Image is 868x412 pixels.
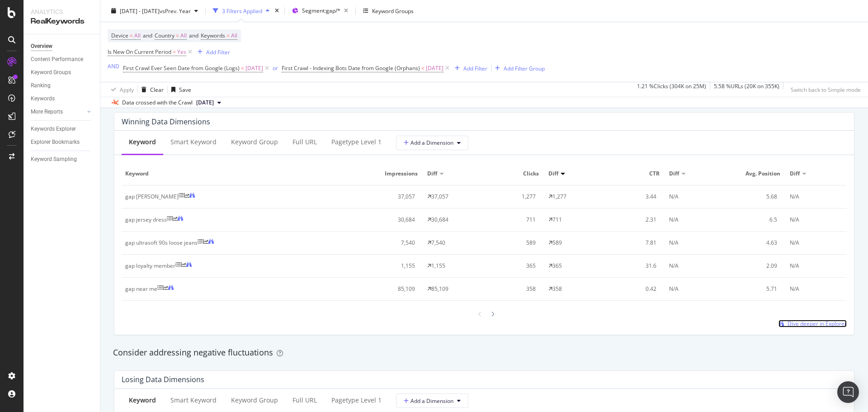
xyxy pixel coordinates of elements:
div: 6.5 [730,216,778,224]
div: Analytics [31,7,93,16]
button: Add Filter Group [491,63,545,74]
span: = [130,32,133,39]
div: Keyword [129,396,156,405]
div: 0.42 [609,285,656,293]
div: N/A [790,262,799,270]
div: gap ultrasoft 90s loose jeans [125,239,198,247]
div: Consider addressing negative fluctuations [113,347,855,359]
span: = [226,32,230,39]
div: 365 [488,262,536,270]
div: Add Filter [206,48,230,56]
span: Add a Dimension [404,139,453,147]
div: N/A [790,216,799,224]
span: First Crawl - Indexing Bots Date from Google (Orphans) [282,64,420,72]
span: Segment: gap/* [302,7,340,14]
div: Keyword Groups [372,7,414,14]
a: Keyword Groups [31,68,94,77]
div: Explorer Bookmarks [31,137,80,147]
button: [DATE] [193,97,225,108]
div: Keyword [129,137,156,147]
div: Keyword Group [231,137,278,147]
div: 358 [488,285,536,293]
div: N/A [669,262,679,270]
button: Keyword Groups [359,4,417,18]
div: N/A [669,193,679,201]
span: = [173,48,176,56]
a: Keywords [31,94,94,104]
div: Winning Data Dimensions [122,117,210,126]
a: Keywords Explorer [31,124,94,134]
div: 30,684 [367,216,415,224]
span: < [241,64,244,72]
div: gap loyalty member [125,262,175,270]
div: Smart Keyword [170,396,217,405]
div: Content Performance [31,55,83,64]
span: Is New On Current Period [108,48,171,56]
button: Apply [108,82,134,97]
div: Overview [31,42,52,51]
div: N/A [669,285,679,293]
div: Keywords Explorer [31,124,76,134]
span: Country [155,32,175,39]
span: CTR [609,170,660,178]
div: 30,684 [431,216,448,224]
div: 7,540 [431,239,445,247]
div: 589 [488,239,536,247]
div: 85,109 [367,285,415,293]
div: Keyword Groups [31,68,71,77]
span: Yes [177,46,186,58]
span: Diff [548,170,558,178]
span: Impressions [367,170,418,178]
div: Save [179,85,191,93]
a: Explorer Bookmarks [31,137,94,147]
a: Dive deeper in Explorer [778,320,847,327]
span: Dive deeper in Explorer [788,320,847,327]
div: 711 [552,216,562,224]
span: Clicks [488,170,539,178]
div: 711 [488,216,536,224]
button: Add Filter [451,63,487,74]
span: Add a Dimension [404,397,453,405]
div: 1,155 [367,262,415,270]
div: 7.81 [609,239,656,247]
div: Keyword Group [231,396,278,405]
div: Losing Data Dimensions [122,375,204,384]
div: 358 [552,285,562,293]
div: Apply [120,85,134,93]
div: times [273,6,281,15]
div: Switch back to Simple mode [791,85,861,93]
div: N/A [669,216,679,224]
div: Data crossed with the Crawl [122,99,193,107]
span: [DATE] [426,62,443,75]
div: 31.6 [609,262,656,270]
span: < [421,64,425,72]
button: Save [168,82,191,97]
div: 1.21 % Clicks ( 304K on 25M ) [637,82,706,97]
div: Full URL [292,137,317,147]
span: 2025 Sep. 3rd [196,99,214,107]
span: All [231,29,237,42]
button: Clear [138,82,164,97]
div: 7,540 [367,239,415,247]
div: 1,277 [552,193,566,201]
div: Keywords [31,94,55,104]
div: 5.68 [730,193,778,201]
span: Diff [790,170,800,178]
span: [DATE] [245,62,263,75]
span: Keywords [201,32,225,39]
div: RealKeywords [31,16,93,27]
span: Diff [427,170,437,178]
div: 2.09 [730,262,778,270]
div: 1,277 [488,193,536,201]
div: pagetype Level 1 [331,396,382,405]
div: Add Filter [463,64,487,72]
span: Keyword [125,170,358,178]
div: Smart Keyword [170,137,217,147]
span: Device [111,32,128,39]
button: [DATE] - [DATE]vsPrev. Year [108,4,202,18]
div: Full URL [292,396,317,405]
button: Switch back to Simple mode [787,82,861,97]
button: 3 Filters Applied [209,4,273,18]
span: = [176,32,179,39]
div: Open Intercom Messenger [837,381,859,403]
